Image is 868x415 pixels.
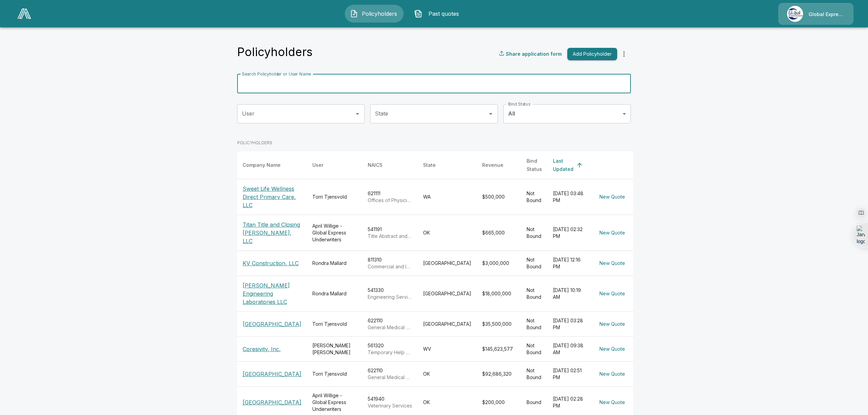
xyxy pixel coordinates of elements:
[521,361,547,386] td: Not Bound
[243,161,281,169] div: Company Name
[597,368,628,380] button: New Quote
[17,9,31,19] img: AA Logo
[418,251,477,276] td: [GEOGRAPHIC_DATA]
[368,349,412,356] p: Temporary Help Services
[368,287,412,300] div: 541330
[368,367,412,381] div: 622110
[350,10,358,18] img: Policyholders Icon
[368,374,412,381] p: General Medical and Surgical Hospitals
[486,109,496,119] button: Open
[418,179,477,215] td: WA
[368,226,412,240] div: 541191
[312,290,357,297] div: Rondra Mallard
[243,220,301,245] p: Titan Title and Closing [PERSON_NAME], LLC
[312,223,357,243] div: April Willige - Global Express Underwriters
[787,6,803,22] img: Agency Icon
[414,10,422,18] img: Past quotes Icon
[243,185,301,209] p: Sweet Life Wellness Direct Primary Care, LLC
[368,342,412,356] div: 561320
[368,256,412,270] div: 811310
[565,48,617,61] a: Add Policyholder
[368,161,382,169] div: NAICS
[477,311,521,336] td: $35,500,000
[547,179,591,215] td: [DATE] 03:48 PM
[418,336,477,361] td: WV
[418,215,477,251] td: OK
[368,402,412,409] p: Veterinary Services
[237,140,633,146] p: POLICYHOLDERS
[477,179,521,215] td: $500,000
[521,151,547,179] th: Bind Status
[361,10,398,18] span: Policyholders
[418,276,477,311] td: [GEOGRAPHIC_DATA]
[521,179,547,215] td: Not Bound
[809,11,845,18] p: Global Express Underwriters
[547,251,591,276] td: [DATE] 12:16 PM
[237,45,313,59] h4: Policyholders
[409,5,468,23] button: Past quotes IconPast quotes
[477,336,521,361] td: $145,623,577
[597,257,628,270] button: New Quote
[477,361,521,386] td: $92,686,320
[521,251,547,276] td: Not Bound
[506,50,562,57] p: Share application form
[597,287,628,300] button: New Quote
[521,336,547,361] td: Not Bound
[368,263,412,270] p: Commercial and Industrial Machinery and Equipment (except Automotive and Electronic) Repair and M...
[553,157,573,173] div: Last Updated
[482,161,503,169] div: Revenue
[368,294,412,300] p: Engineering Services
[368,190,412,204] div: 621111
[368,197,412,204] p: Offices of Physicians (except Mental Health Specialists)
[547,336,591,361] td: [DATE] 09:38 AM
[243,259,301,267] p: KV Construction, LLC
[521,311,547,336] td: Not Bound
[547,276,591,311] td: [DATE] 10:19 AM
[521,215,547,251] td: Not Bound
[567,48,617,61] button: Add Policyholder
[425,10,463,18] span: Past quotes
[597,318,628,331] button: New Quote
[521,276,547,311] td: Not Bound
[368,324,412,331] p: General Medical and Surgical Hospitals
[243,398,301,406] p: [GEOGRAPHIC_DATA]
[477,251,521,276] td: $3,000,000
[368,317,412,331] div: 622110
[503,104,631,123] div: All
[597,396,628,409] button: New Quote
[243,320,301,328] p: [GEOGRAPHIC_DATA]
[418,311,477,336] td: [GEOGRAPHIC_DATA]
[243,370,301,378] p: [GEOGRAPHIC_DATA]
[312,321,357,327] div: Torri Tjensvold
[353,109,362,119] button: Open
[312,392,357,413] div: April Willige - Global Express Underwriters
[418,361,477,386] td: OK
[597,227,628,239] button: New Quote
[778,3,853,25] a: Agency IconGlobal Express Underwriters
[547,215,591,251] td: [DATE] 02:32 PM
[242,71,311,77] label: Search Policyholder or User Name
[312,342,357,356] div: [PERSON_NAME] [PERSON_NAME]
[345,5,404,23] button: Policyholders IconPolicyholders
[368,396,412,409] div: 541940
[477,276,521,311] td: $18,000,000
[597,191,628,203] button: New Quote
[597,343,628,356] button: New Quote
[508,101,530,107] label: Bind Status
[547,311,591,336] td: [DATE] 03:28 PM
[312,371,357,377] div: Torri Tjensvold
[423,161,436,169] div: State
[243,345,301,353] p: Coresivity, Inc.
[617,47,631,61] button: more
[243,281,301,306] p: [PERSON_NAME] Engineering Laboratories LLC
[312,193,357,200] div: Torri Tjensvold
[368,233,412,240] p: Title Abstract and Settlement Offices
[547,361,591,386] td: [DATE] 02:51 PM
[477,215,521,251] td: $665,000
[312,161,323,169] div: User
[312,260,357,267] div: Rondra Mallard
